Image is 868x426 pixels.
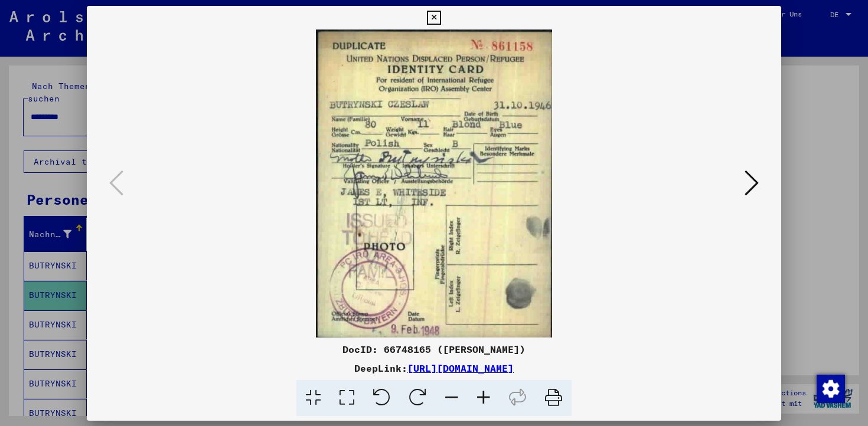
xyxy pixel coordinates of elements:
[87,361,781,375] div: DeepLink:
[817,375,845,403] img: Zustimmung ändern
[127,30,741,337] img: 001.jpg
[816,374,844,402] div: Zustimmung ändern
[407,362,514,374] a: [URL][DOMAIN_NAME]
[87,342,781,356] div: DocID: 66748165 ([PERSON_NAME])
